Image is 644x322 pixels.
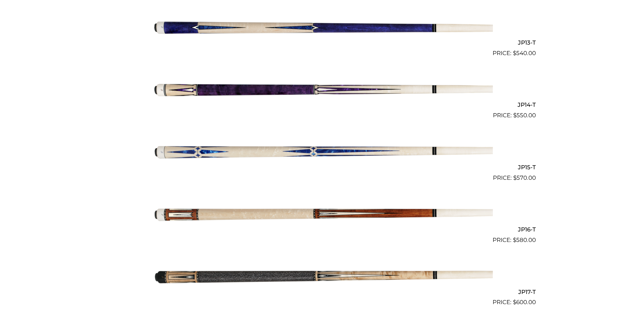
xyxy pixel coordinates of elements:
h2: JP15-T [109,161,536,173]
bdi: 580.00 [513,237,536,243]
bdi: 550.00 [513,112,536,119]
img: JP14-T [151,60,493,117]
img: JP17-T [151,247,493,304]
bdi: 570.00 [513,174,536,181]
img: JP16-T [151,185,493,242]
span: $ [513,299,516,305]
h2: JP14-T [109,99,536,111]
span: $ [513,237,516,243]
a: JP16-T $580.00 [109,185,536,245]
h2: JP16-T [109,223,536,236]
h2: JP17-T [109,286,536,298]
img: JP15-T [151,123,493,179]
a: JP17-T $600.00 [109,247,536,307]
a: JP15-T $570.00 [109,123,536,182]
span: $ [513,50,516,56]
bdi: 600.00 [513,299,536,305]
bdi: 540.00 [513,50,536,56]
span: $ [513,112,517,119]
span: $ [513,174,517,181]
h2: JP13-T [109,36,536,49]
a: JP14-T $550.00 [109,60,536,120]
